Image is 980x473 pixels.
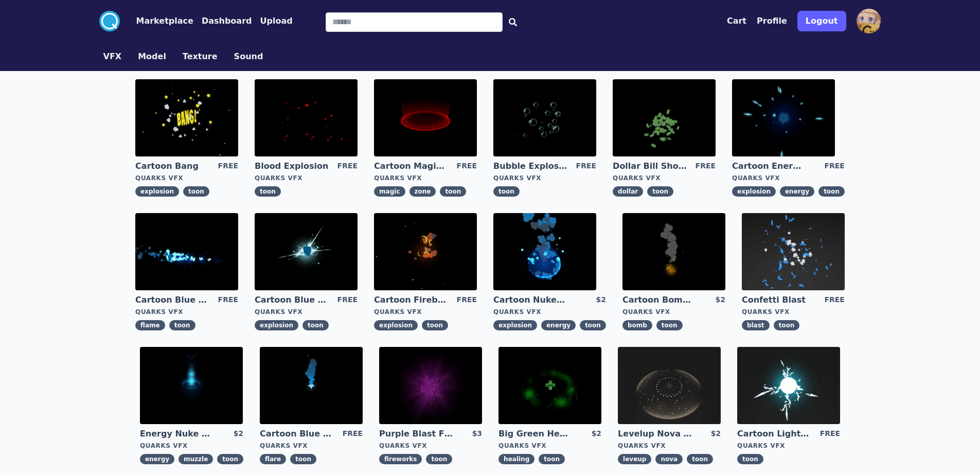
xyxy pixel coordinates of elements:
[130,50,174,63] a: Model
[120,15,193,27] a: Marketplace
[136,15,193,27] button: Marketplace
[217,454,243,464] span: toon
[255,79,358,156] img: imgAlt
[539,454,565,464] span: toon
[103,50,122,63] button: VFX
[498,454,534,464] span: healing
[135,161,209,172] a: Cartoon Bang
[687,454,713,464] span: toon
[757,15,787,27] button: Profile
[255,308,358,316] div: Quarks VFX
[255,174,358,182] div: Quarks VFX
[824,294,844,306] div: FREE
[742,308,845,316] div: Quarks VFX
[260,428,334,440] a: Cartoon Blue Flare
[737,347,840,424] img: imgAlt
[135,174,238,182] div: Quarks VFX
[493,308,606,316] div: Quarks VFX
[727,15,746,27] button: Cart
[576,161,596,172] div: FREE
[202,15,252,27] button: Dashboard
[797,7,846,36] a: Logout
[732,161,806,172] a: Cartoon Energy Explosion
[493,161,567,172] a: Bubble Explosion
[218,161,238,172] div: FREE
[737,428,811,440] a: Cartoon Lightning Ball
[622,320,652,330] span: bomb
[618,428,692,440] a: Levelup Nova Effect
[580,320,606,330] span: toon
[374,294,448,306] a: Cartoon Fireball Explosion
[622,308,725,316] div: Quarks VFX
[613,186,643,197] span: dollar
[234,428,243,440] div: $2
[655,454,683,464] span: nova
[95,50,130,63] a: VFX
[374,320,418,330] span: explosion
[374,79,477,156] img: imgAlt
[493,79,596,156] img: imgAlt
[135,186,179,197] span: explosion
[493,213,596,290] img: imgAlt
[820,428,840,440] div: FREE
[135,79,238,156] img: imgAlt
[140,454,174,464] span: energy
[498,347,601,424] img: imgAlt
[255,186,281,197] span: toon
[337,161,358,172] div: FREE
[622,213,725,290] img: imgAlt
[138,50,166,63] button: Model
[818,186,845,197] span: toon
[737,442,840,450] div: Quarks VFX
[647,186,673,197] span: toon
[255,213,358,290] img: imgAlt
[622,294,697,306] a: Cartoon Bomb Fuse
[337,294,358,306] div: FREE
[140,347,243,424] img: imgAlt
[379,454,422,464] span: fireworks
[226,50,272,63] a: Sound
[732,186,776,197] span: explosion
[613,79,716,156] img: imgAlt
[596,294,605,306] div: $2
[732,79,835,156] img: imgAlt
[374,161,448,172] a: Cartoon Magic Zone
[592,428,601,440] div: $2
[742,213,845,290] img: imgAlt
[374,174,477,182] div: Quarks VFX
[613,161,687,172] a: Dollar Bill Shower
[493,320,537,330] span: explosion
[183,186,209,197] span: toon
[260,347,363,424] img: imgAlt
[613,174,716,182] div: Quarks VFX
[656,320,683,330] span: toon
[742,320,770,330] span: blast
[179,454,213,464] span: muzzle
[824,161,844,172] div: FREE
[472,428,482,440] div: $3
[618,442,721,450] div: Quarks VFX
[440,186,466,197] span: toon
[737,454,763,464] span: toon
[493,186,520,197] span: toon
[457,161,477,172] div: FREE
[797,11,846,31] button: Logout
[374,213,477,290] img: imgAlt
[774,320,800,330] span: toon
[260,15,292,27] button: Upload
[457,294,477,306] div: FREE
[302,320,329,330] span: toon
[135,320,165,330] span: flame
[374,186,405,197] span: magic
[498,442,601,450] div: Quarks VFX
[140,428,214,440] a: Energy Nuke Muzzle Flash
[618,347,721,424] img: imgAlt
[193,15,252,27] a: Dashboard
[255,294,329,306] a: Cartoon Blue Gas Explosion
[135,213,238,290] img: imgAlt
[732,174,845,182] div: Quarks VFX
[260,454,286,464] span: flare
[140,442,243,450] div: Quarks VFX
[379,442,482,450] div: Quarks VFX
